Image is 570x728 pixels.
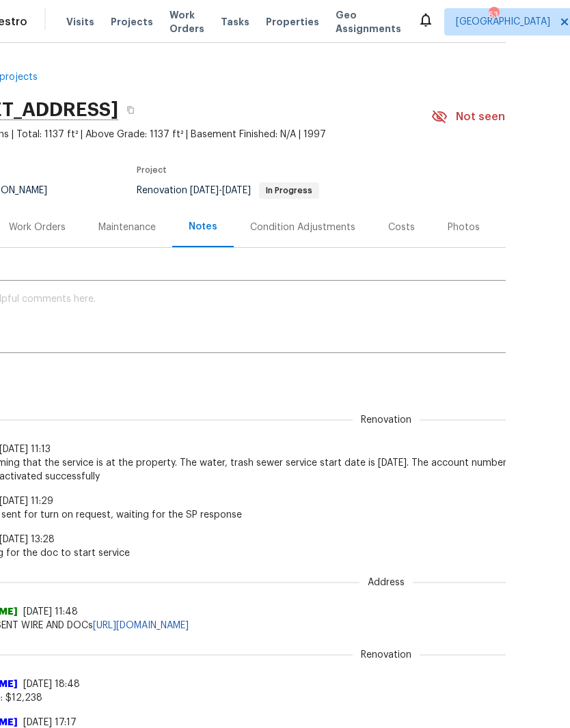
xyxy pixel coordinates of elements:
span: [DATE] 11:48 [23,607,78,617]
div: Condition Adjustments [250,221,355,234]
span: Renovation [353,413,420,427]
div: Maintenance [98,221,156,234]
span: Geo Assignments [336,8,401,36]
span: Address [359,576,413,589]
span: [DATE] [222,186,251,195]
div: Work Orders [9,221,66,234]
span: [DATE] 17:17 [23,718,77,727]
span: Not seen [DATE] [456,110,543,124]
span: Visits [66,15,94,29]
div: Photos [448,221,480,234]
span: Properties [266,15,319,29]
span: [GEOGRAPHIC_DATA] [456,15,550,29]
span: Project [137,166,167,174]
div: Notes [189,220,217,234]
span: Renovation [353,648,420,662]
span: - [190,186,251,195]
div: 53 [489,8,498,22]
span: [DATE] 18:48 [23,680,80,689]
a: [URL][DOMAIN_NAME] [93,621,189,630]
span: Renovation [137,186,319,195]
span: [DATE] [190,186,219,195]
span: Tasks [221,17,249,27]
button: Copy Address [118,98,143,122]
span: In Progress [260,186,318,195]
span: Work Orders [169,8,204,36]
div: Costs [388,221,415,234]
span: Projects [111,15,153,29]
